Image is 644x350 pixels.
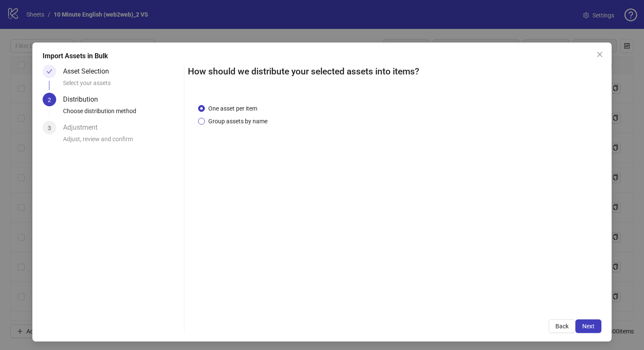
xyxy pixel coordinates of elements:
[582,323,595,330] span: Next
[63,93,105,106] div: Distribution
[188,65,602,79] h2: How should we distribute your selected assets into items?
[555,323,569,330] span: Back
[63,106,181,121] div: Choose distribution method
[205,117,271,126] span: Group assets by name
[593,48,607,61] button: Close
[43,51,602,61] div: Import Assets in Bulk
[48,125,51,131] span: 3
[63,78,181,93] div: Select your assets
[63,121,104,134] div: Adjustment
[63,134,181,149] div: Adjust, review and confirm
[48,97,51,103] span: 2
[46,68,52,74] span: check
[596,51,603,58] span: close
[205,104,261,113] span: One asset per item
[63,65,116,78] div: Asset Selection
[549,319,575,333] button: Back
[575,319,601,333] button: Next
